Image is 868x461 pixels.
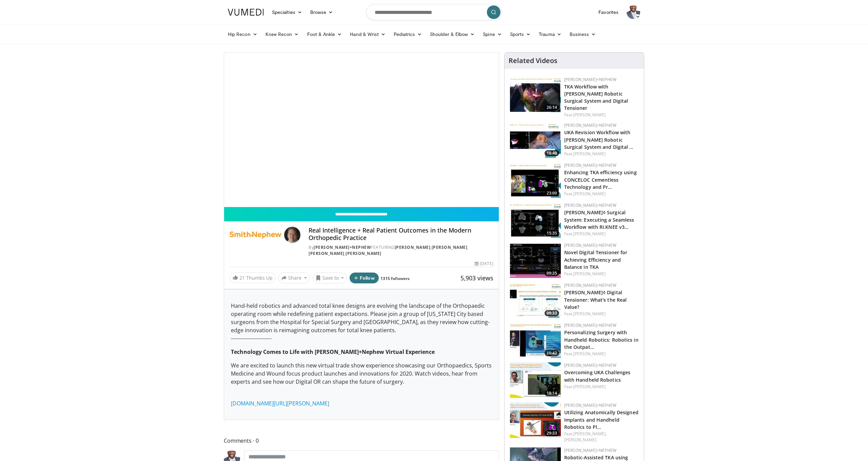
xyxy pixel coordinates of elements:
[564,151,638,157] div: Feat.
[564,289,627,310] a: [PERSON_NAME]◊ Digital Tensioner: What's the Real Value?
[510,202,561,238] a: 15:35
[261,27,303,41] a: Knee Recon
[224,436,499,445] span: Comments 0
[564,409,638,430] a: Utilizing Anatomically Designed Implants and Handheld Robotics to Pl…
[564,169,637,190] a: Enhancing TKA efficiency using CONCELOC Cementless Technology and Pr…
[564,191,638,197] div: Feat.
[303,27,346,41] a: Foot & Ankle
[506,27,535,41] a: Sports
[564,282,616,288] a: [PERSON_NAME]+Nephew
[545,350,559,356] span: 10:42
[230,227,281,243] img: Smith+Nephew
[510,322,561,358] img: d599d688-3a86-4827-b8cb-f88a5be2a928.150x105_q85_crop-smart_upscale.jpg
[573,271,606,277] a: [PERSON_NAME]
[278,273,310,283] button: Share
[564,231,638,237] div: Feat.
[564,83,628,111] a: TKA Workflow with [PERSON_NAME] Robotic Surgical System and Digital Tensioner
[627,5,640,19] img: Avatar
[545,150,559,156] span: 18:40
[510,162,561,198] img: cad15a82-7a4e-4d99-8f10-ac9ee335d8e8.150x105_q85_crop-smart_upscale.jpg
[239,275,245,281] span: 21
[573,351,606,357] a: [PERSON_NAME]
[564,369,631,383] a: Overcoming UKA Challenges with Handheld Robotics
[224,53,499,207] video-js: Video Player
[510,362,561,398] img: 36f118e5-c61b-4330-8c9d-ae9350111982.150x105_q85_crop-smart_upscale.jpg
[309,227,493,241] h4: Real Intelligence + Real Patient Outcomes in the Modern Orthopedic Practice
[510,402,561,438] a: 29:33
[564,162,616,168] a: [PERSON_NAME]+Nephew
[564,431,638,443] div: Feat.
[510,122,561,158] img: 02205603-5ba6-4c11-9b25-5721b1ef82fa.150x105_q85_crop-smart_upscale.jpg
[564,329,638,350] a: Personalizing Surgery with Handheld Robotics: Robotics in the Outpat…
[510,77,561,112] img: a66a0e72-84e9-4e46-8aab-74d70f528821.150x105_q85_crop-smart_upscale.jpg
[510,242,561,278] a: 09:35
[566,27,600,41] a: Business
[284,227,300,243] img: Avatar
[510,77,561,112] a: 26:14
[510,242,561,278] img: 6906a9b6-27f2-4396-b1b2-551f54defe1e.150x105_q85_crop-smart_upscale.jpg
[309,250,344,256] a: [PERSON_NAME]
[564,77,616,82] a: [PERSON_NAME]+Nephew
[510,402,561,438] img: 5b4cbf1c-87be-4ca6-ab7d-68ca6976f3d3.150x105_q85_crop-smart_upscale.jpg
[479,27,506,41] a: Spine
[432,244,468,250] a: [PERSON_NAME]
[573,384,606,389] a: [PERSON_NAME]
[224,27,261,41] a: Hip Recon
[426,27,479,41] a: Shoulder & Elbow
[594,5,623,19] a: Favorites
[231,348,435,356] strong: Technology Comes to Life with [PERSON_NAME]+Nephew Virtual Experience
[573,431,607,437] a: [PERSON_NAME],
[510,122,561,158] a: 18:40
[231,361,492,394] p: We are excited to launch this new virtual trade show experience showcasing our Orthopaedics, Spor...
[380,276,410,281] a: 1315 followers
[564,202,616,208] a: [PERSON_NAME]+Nephew
[564,129,634,150] a: UKA Revision Workflow with [PERSON_NAME] Robotic Surgical System and Digital …
[509,57,557,65] h4: Related Videos
[350,273,379,283] button: Follow
[564,402,616,408] a: [PERSON_NAME]+Nephew
[475,261,493,267] div: [DATE]
[564,242,616,248] a: [PERSON_NAME]+Nephew
[395,244,431,250] a: [PERSON_NAME]
[564,271,638,277] div: Feat.
[510,282,561,318] a: 09:33
[564,447,616,453] a: [PERSON_NAME]+Nephew
[309,244,493,257] div: By FEATURING , , ,
[510,322,561,358] a: 10:42
[564,112,638,118] div: Feat.
[564,311,638,317] div: Feat.
[510,282,561,318] img: 72f8c4c6-2ed0-4097-a262-5c97cbbe0685.150x105_q85_crop-smart_upscale.jpg
[314,244,371,250] a: [PERSON_NAME]+Nephew
[564,362,616,368] a: [PERSON_NAME]+Nephew
[460,274,493,282] span: 5,903 views
[535,27,566,41] a: Trauma
[545,270,559,276] span: 09:35
[564,351,638,357] div: Feat.
[545,390,559,396] span: 18:14
[510,162,561,198] a: 23:00
[510,362,561,398] a: 18:14
[564,384,638,390] div: Feat.
[564,122,616,128] a: [PERSON_NAME]+Nephew
[228,9,264,16] img: VuMedi Logo
[390,27,426,41] a: Pediatrics
[306,5,337,19] a: Browse
[231,400,329,407] a: [DOMAIN_NAME][URL][PERSON_NAME]
[564,322,616,328] a: [PERSON_NAME]+Nephew
[545,430,559,436] span: 29:33
[573,231,606,237] a: [PERSON_NAME]
[346,27,390,41] a: Hand & Wrist
[313,273,347,283] button: Save to
[230,273,276,283] a: 21 Thumbs Up
[545,310,559,316] span: 09:33
[573,112,606,118] a: [PERSON_NAME]
[545,230,559,236] span: 15:35
[545,190,559,196] span: 23:00
[573,151,606,157] a: [PERSON_NAME]
[573,311,606,317] a: [PERSON_NAME]
[510,202,561,238] img: 50c97ff3-26b0-43aa-adeb-5f1249a916fc.150x105_q85_crop-smart_upscale.jpg
[366,4,502,20] input: Search topics, interventions
[564,209,634,230] a: [PERSON_NAME]◊ Surgical System: Executing a Seamless Workflow with RI.KNEE v3…
[545,104,559,111] span: 26:14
